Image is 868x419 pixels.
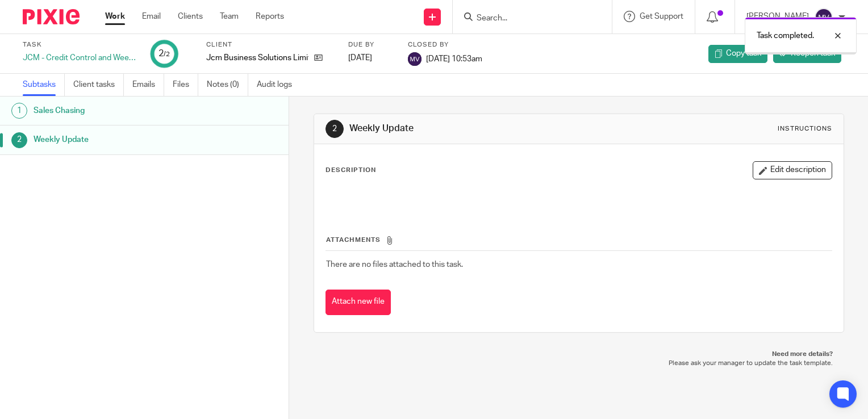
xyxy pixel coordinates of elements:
[73,74,124,96] a: Client tasks
[325,290,391,315] button: Attach new file
[257,74,301,96] a: Audit logs
[23,74,65,96] a: Subtasks
[178,11,203,22] a: Clients
[757,30,814,41] p: Task completed.
[326,261,463,269] span: There are no files attached to this task.
[815,8,833,26] img: svg%3E
[158,47,170,60] div: 2
[408,40,482,49] label: Closed by
[105,11,125,22] a: Work
[23,9,80,24] img: Pixie
[426,55,482,62] span: [DATE] 10:53am
[34,131,196,148] h1: Weekly Update
[325,350,833,359] p: Need more details?
[325,166,376,175] p: Description
[325,359,833,368] p: Please ask your manager to update the task template.
[220,11,239,22] a: Team
[349,123,603,135] h1: Weekly Update
[173,74,198,96] a: Files
[325,120,344,138] div: 2
[132,74,164,96] a: Emails
[164,51,170,57] small: /2
[11,103,27,119] div: 1
[34,102,196,119] h1: Sales Chasing
[408,52,422,66] img: svg%3E
[206,52,308,64] p: Jcm Business Solutions Limited
[23,52,136,64] div: JCM - Credit Control and Weekly Update
[142,11,161,22] a: Email
[348,40,394,49] label: Due by
[778,124,832,133] div: Instructions
[256,11,284,22] a: Reports
[207,74,248,96] a: Notes (0)
[753,161,832,179] button: Edit description
[348,52,394,64] div: [DATE]
[23,40,136,49] label: Task
[206,40,334,49] label: Client
[326,237,381,243] span: Attachments
[11,132,27,148] div: 2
